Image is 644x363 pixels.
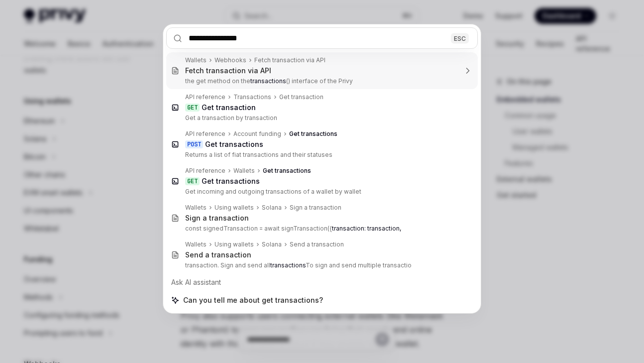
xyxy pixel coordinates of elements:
b: transactions [250,77,286,85]
b: transaction: transaction, [332,225,401,232]
p: transaction. Sign and send all To sign and send multiple transactio [185,261,457,269]
b: Get transactions [202,177,260,185]
div: Wallets [233,167,255,175]
b: Get transactions [205,140,263,148]
p: const signedTransaction = await signTransaction({ [185,225,457,233]
div: Send a transaction [185,250,251,259]
div: API reference [185,130,225,138]
p: Returns a list of fiat transactions and their statuses [185,151,457,159]
div: Sign a transaction [290,204,341,212]
div: Wallets [185,56,207,64]
b: Get transactions [289,130,337,137]
div: API reference [185,93,225,101]
div: Solana [262,241,282,248]
div: Solana [262,204,282,212]
b: transactions [270,261,306,269]
div: Transactions [233,93,271,101]
div: POST [185,140,203,148]
p: the get method on the () interface of the Privy [185,77,457,85]
div: Wallets [185,204,207,212]
div: Account funding [233,130,281,138]
div: Ask AI assistant [166,273,478,291]
div: ESC [451,33,469,43]
div: Get transaction [279,93,323,101]
p: Get a transaction by transaction [185,114,457,122]
div: GET [185,177,200,185]
div: Sign a transaction [185,214,249,223]
div: Using wallets [215,241,254,248]
div: Send a transaction [290,241,344,248]
div: GET [185,104,200,112]
div: Fetch transaction via API [185,66,271,75]
b: Get transaction [202,103,256,112]
p: Get incoming and outgoing transactions of a wallet by wallet [185,188,457,196]
div: API reference [185,167,225,175]
div: Wallets [185,241,207,248]
div: Webhooks [215,56,246,64]
span: Can you tell me about get transactions? [183,295,323,305]
b: Get transactions [263,167,311,174]
div: Using wallets [215,204,254,212]
div: Fetch transaction via API [254,56,325,64]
